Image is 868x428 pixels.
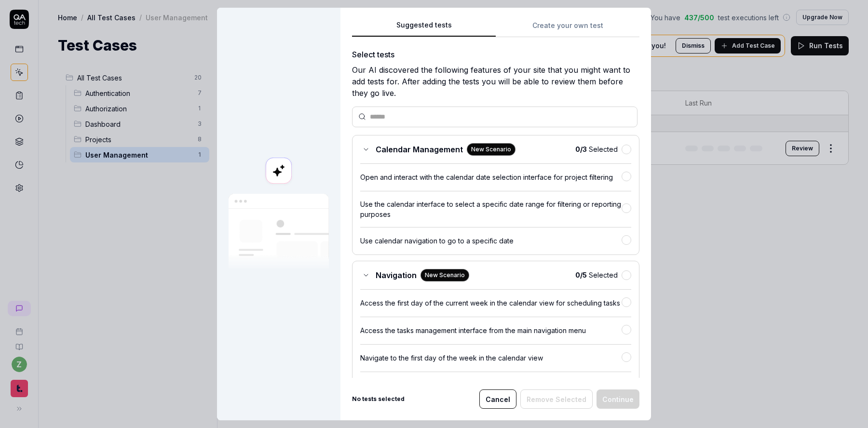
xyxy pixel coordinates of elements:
[376,269,417,281] span: Navigation
[575,271,587,279] b: 0 / 5
[496,20,639,37] button: Create your own test
[352,49,639,60] div: Select tests
[360,325,622,335] div: Access the tasks management interface from the main navigation menu
[360,199,622,219] div: Use the calendar interface to select a specific date range for filtering or reporting purposes
[360,236,622,246] div: Use calendar navigation to go to a specific date
[575,145,587,153] b: 0 / 3
[520,389,593,409] button: Remove Selected
[229,194,329,270] img: Our AI scans your site and suggests things to test
[352,20,496,37] button: Suggested tests
[575,270,618,280] span: Selected
[575,144,618,154] span: Selected
[376,144,463,155] span: Calendar Management
[360,298,622,308] div: Access the first day of the current week in the calendar view for scheduling tasks
[360,172,622,182] div: Open and interact with the calendar date selection interface for project filtering
[360,353,622,363] div: Navigate to the first day of the week in the calendar view
[352,64,639,99] div: Our AI discovered the following features of your site that you might want to add tests for. After...
[479,389,516,409] button: Cancel
[420,269,469,281] div: New Scenario
[352,395,405,403] b: No tests selected
[597,389,639,409] button: Continue
[467,143,515,156] div: New Scenario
